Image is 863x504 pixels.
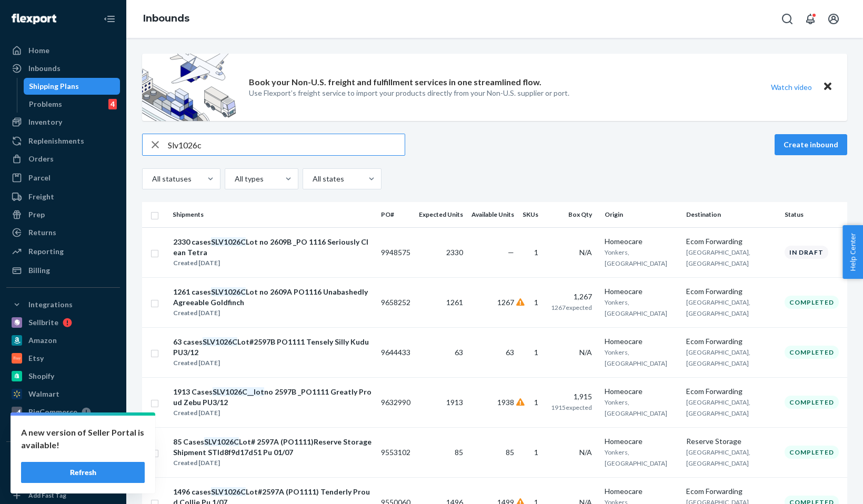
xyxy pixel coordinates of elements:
[377,227,415,277] td: 9948575
[312,174,313,184] input: All states
[6,133,120,149] a: Replenishments
[579,248,592,257] span: N/A
[28,45,49,56] div: Home
[28,173,51,183] div: Parcel
[579,348,592,357] span: N/A
[446,298,463,307] span: 1261
[211,487,246,496] em: SLV1026C
[785,396,839,409] div: Completed
[6,468,120,485] a: Walmart Fast Tags
[28,246,64,257] div: Reporting
[173,308,372,318] div: Created [DATE]
[28,227,56,238] div: Returns
[28,117,62,127] div: Inventory
[6,386,120,402] a: Walmart
[686,286,776,297] div: Ecom Forwarding
[551,291,592,302] div: 1,267
[6,224,120,241] a: Returns
[249,76,541,88] p: Book your Non-U.S. freight and fulfillment services in one streamlined flow.
[99,8,120,29] button: Close Navigation
[446,398,463,407] span: 1913
[534,248,538,257] span: 1
[686,448,750,467] span: [GEOGRAPHIC_DATA], [GEOGRAPHIC_DATA]
[6,206,120,223] a: Prep
[21,462,145,483] button: Refresh
[173,358,372,368] div: Created [DATE]
[605,336,678,347] div: Homeocare
[173,337,372,358] div: 63 cases Lot#2597B PO1111 Tensely Silly Kudu PU3/12
[29,99,62,109] div: Problems
[605,386,678,397] div: Homeocare
[108,99,117,109] div: 4
[764,79,819,95] button: Watch video
[605,348,667,367] span: Yonkers, [GEOGRAPHIC_DATA]
[785,296,839,309] div: Completed
[6,404,120,420] a: BigCommerce
[6,368,120,385] a: Shopify
[6,243,120,260] a: Reporting
[24,78,121,95] a: Shipping Plans
[800,8,821,29] button: Open notifications
[12,14,56,24] img: Flexport logo
[21,426,145,451] p: A new version of Seller Portal is available!
[204,437,239,446] em: SLV1026C
[28,407,77,417] div: BigCommerce
[823,8,844,29] button: Open account menu
[28,136,84,146] div: Replenishments
[6,489,120,502] a: Add Fast Tag
[6,150,120,167] a: Orders
[28,491,66,500] div: Add Fast Tag
[28,265,50,276] div: Billing
[686,236,776,247] div: Ecom Forwarding
[6,332,120,349] a: Amazon
[775,134,847,155] button: Create inbound
[29,81,79,92] div: Shipping Plans
[497,298,514,307] span: 1267
[168,134,405,155] input: Search inbounds by name, destination, msku...
[455,448,463,457] span: 85
[173,458,372,468] div: Created [DATE]
[28,63,61,74] div: Inbounds
[605,236,678,247] div: Homeocare
[28,154,54,164] div: Orders
[6,42,120,59] a: Home
[173,287,372,308] div: 1261 cases Lot no 2609A PO1116 Unabashedly Agreeable Goldfinch
[686,486,776,497] div: Ecom Forwarding
[168,202,377,227] th: Shipments
[24,96,121,113] a: Problems4
[143,13,189,24] a: Inbounds
[249,88,569,98] p: Use Flexport’s freight service to import your products directly from your Non-U.S. supplier or port.
[605,298,667,317] span: Yonkers, [GEOGRAPHIC_DATA]
[785,446,839,459] div: Completed
[173,408,372,418] div: Created [DATE]
[6,114,120,130] a: Inventory
[6,350,120,367] a: Etsy
[6,169,120,186] a: Parcel
[415,202,467,227] th: Expected Units
[547,202,600,227] th: Box Qty
[551,304,592,311] span: 1267 expected
[211,287,246,296] em: SLV1026C
[377,377,415,427] td: 9632990
[455,348,463,357] span: 63
[28,371,54,381] div: Shopify
[785,346,839,359] div: Completed
[203,337,237,346] em: SLV1026C
[497,398,514,407] span: 1938
[842,225,863,279] button: Help Center
[377,427,415,477] td: 9553102
[377,277,415,327] td: 9658252
[600,202,682,227] th: Origin
[6,425,120,437] a: Add Integration
[135,4,198,34] ol: breadcrumbs
[605,286,678,297] div: Homeocare
[551,404,592,411] span: 1915 expected
[508,248,514,257] span: —
[686,436,776,447] div: Reserve Storage
[6,450,120,467] button: Fast Tags
[173,258,372,268] div: Created [DATE]
[6,188,120,205] a: Freight
[506,348,514,357] span: 63
[446,248,463,257] span: 2330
